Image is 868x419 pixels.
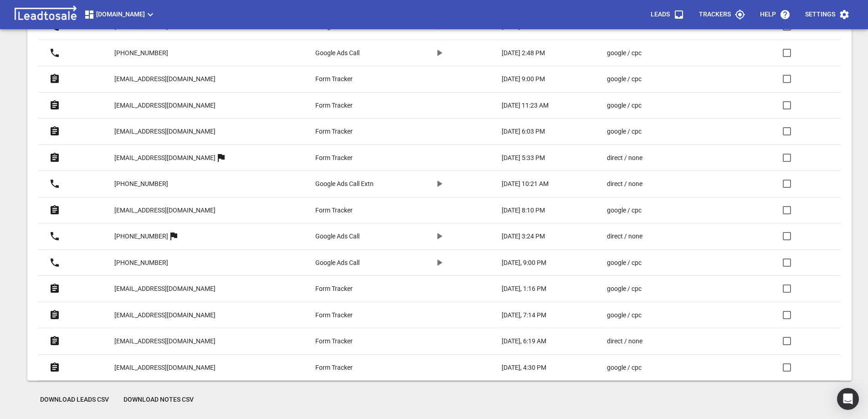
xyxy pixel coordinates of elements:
[49,231,60,242] svg: Call
[699,10,731,19] p: Trackers
[607,127,642,136] p: google / cpc
[49,362,60,373] svg: Form
[502,310,570,320] a: [DATE], 7:14 PM
[11,5,80,24] img: logo
[315,179,374,189] p: Google Ads Call Extn
[607,258,642,268] p: google / cpc
[114,206,216,215] p: [EMAIL_ADDRESS][DOMAIN_NAME]
[502,258,570,268] a: [DATE], 9:00 PM
[114,120,216,143] a: [EMAIL_ADDRESS][DOMAIN_NAME]
[49,152,60,163] svg: Form
[114,147,216,169] a: [EMAIL_ADDRESS][DOMAIN_NAME]
[315,310,353,320] p: Form Tracker
[502,363,570,372] a: [DATE], 4:30 PM
[315,336,353,346] p: Form Tracker
[114,94,216,117] a: [EMAIL_ADDRESS][DOMAIN_NAME]
[114,179,168,189] p: [PHONE_NUMBER]
[315,284,392,294] a: Form Tracker
[114,199,216,222] a: [EMAIL_ADDRESS][DOMAIN_NAME]
[49,310,60,321] svg: Form
[315,336,392,346] a: Form Tracker
[651,10,670,19] p: Leads
[607,48,642,58] p: google / cpc
[607,74,642,84] p: google / cpc
[114,74,216,84] p: [EMAIL_ADDRESS][DOMAIN_NAME]
[315,153,392,163] a: Form Tracker
[315,127,353,136] p: Form Tracker
[114,278,216,300] a: [EMAIL_ADDRESS][DOMAIN_NAME]
[49,283,60,294] svg: Form
[315,258,360,268] p: Google Ads Call
[114,153,216,163] p: [EMAIL_ADDRESS][DOMAIN_NAME]
[168,231,179,242] svg: More than one lead from this user
[607,284,666,294] a: google / cpc
[315,101,392,110] a: Form Tracker
[760,10,776,19] p: Help
[607,206,642,215] p: google / cpc
[315,363,353,372] p: Form Tracker
[114,173,168,195] a: [PHONE_NUMBER]
[502,127,545,136] p: [DATE] 6:03 PM
[837,388,859,410] div: Open Intercom Messenger
[114,363,216,372] p: [EMAIL_ADDRESS][DOMAIN_NAME]
[33,392,116,408] button: Download Leads CSV
[114,127,216,136] p: [EMAIL_ADDRESS][DOMAIN_NAME]
[315,284,353,294] p: Form Tracker
[502,336,546,346] p: [DATE], 6:19 AM
[502,153,545,163] p: [DATE] 5:33 PM
[114,101,216,110] p: [EMAIL_ADDRESS][DOMAIN_NAME]
[502,179,549,189] p: [DATE] 10:21 AM
[49,47,60,58] svg: Call
[607,363,666,372] a: google / cpc
[114,48,168,58] p: [PHONE_NUMBER]
[123,395,194,404] span: Download Notes CSV
[607,232,642,241] p: direct / none
[49,100,60,111] svg: Form
[805,10,835,19] p: Settings
[607,284,642,294] p: google / cpc
[49,336,60,347] svg: Form
[502,179,570,189] a: [DATE] 10:21 AM
[607,127,666,136] a: google / cpc
[315,232,392,241] a: Google Ads Call
[607,101,642,110] p: google / cpc
[315,48,360,58] p: Google Ads Call
[502,153,570,163] a: [DATE] 5:33 PM
[315,179,392,189] a: Google Ads Call Extn
[49,126,60,137] svg: Form
[607,310,666,320] a: google / cpc
[502,232,570,241] a: [DATE] 3:24 PM
[114,310,216,320] p: [EMAIL_ADDRESS][DOMAIN_NAME]
[607,310,642,320] p: google / cpc
[502,336,570,346] a: [DATE], 6:19 AM
[315,153,353,163] p: Form Tracker
[315,206,392,215] a: Form Tracker
[49,73,60,84] svg: Form
[502,48,545,58] p: [DATE] 2:48 PM
[607,101,666,110] a: google / cpc
[607,336,642,346] p: direct / none
[114,252,168,274] a: [PHONE_NUMBER]
[502,232,545,241] p: [DATE] 3:24 PM
[607,179,666,189] a: direct / none
[315,101,353,110] p: Form Tracker
[607,74,666,84] a: google / cpc
[502,48,570,58] a: [DATE] 2:48 PM
[114,258,168,268] p: [PHONE_NUMBER]
[502,206,570,215] a: [DATE] 8:10 PM
[502,74,570,84] a: [DATE] 9:00 PM
[114,330,216,352] a: [EMAIL_ADDRESS][DOMAIN_NAME]
[607,179,642,189] p: direct / none
[607,232,666,241] a: direct / none
[315,232,360,241] p: Google Ads Call
[49,178,60,189] svg: Call
[114,284,216,294] p: [EMAIL_ADDRESS][DOMAIN_NAME]
[502,310,546,320] p: [DATE], 7:14 PM
[114,225,168,248] a: [PHONE_NUMBER]
[607,153,642,163] p: direct / none
[502,284,546,294] p: [DATE], 1:16 PM
[315,74,353,84] p: Form Tracker
[502,258,546,268] p: [DATE], 9:00 PM
[114,42,168,64] a: [PHONE_NUMBER]
[315,363,392,372] a: Form Tracker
